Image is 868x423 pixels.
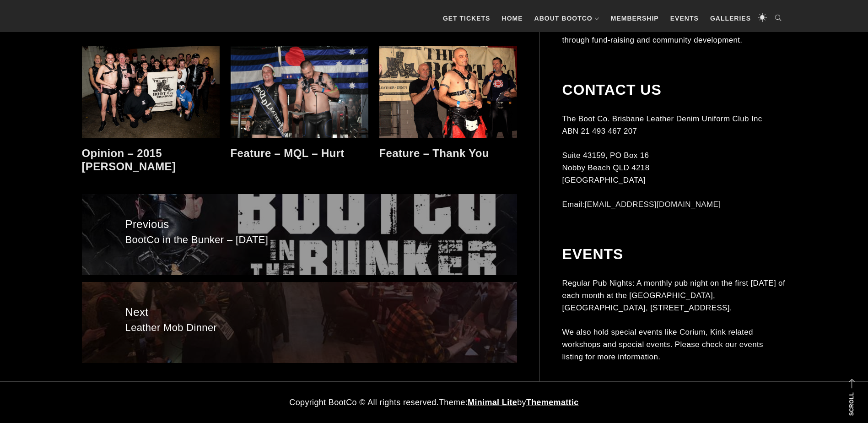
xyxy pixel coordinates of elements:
span: Previous [125,216,474,233]
a: Membership [606,5,663,32]
strong: Scroll [848,392,855,416]
p: The Boot Co. Brisbane Leather Denim Uniform Club Inc ABN 21 493 467 207 [562,113,786,137]
a: Minimal Lite [468,398,517,407]
a: BootCo in the Bunker – [DATE] [82,194,517,275]
a: GET TICKETS [438,5,495,32]
a: Feature – MQL – Hurt [231,147,345,159]
p: Email: [562,198,786,210]
span: BootCo in the Bunker – [DATE] [125,233,474,247]
p: Suite 43159, PO Box 16 Nobby Beach QLD 4218 [GEOGRAPHIC_DATA] [562,149,786,186]
span: Next [125,304,474,321]
h2: Events [562,245,786,263]
p: We also hold special events like Corium, Kink related workshops and special events. Please check ... [562,326,786,363]
a: Thememattic [526,398,579,407]
a: Leather Mob Dinner [82,282,517,363]
nav: Posts [82,187,517,370]
a: Galleries [706,5,755,32]
p: Regular Pub Nights: A monthly pub night on the first [DATE] of each month at the [GEOGRAPHIC_DATA... [562,277,786,315]
a: Opinion – 2015 [PERSON_NAME] [82,147,176,173]
span: Copyright BootCo © All rights reserved. [289,398,439,407]
a: About BootCo [530,5,604,32]
a: [EMAIL_ADDRESS][DOMAIN_NAME] [585,200,721,208]
a: Events [666,5,703,32]
a: Home [497,5,528,32]
div: Theme: by [75,396,793,409]
h2: Contact Us [562,81,786,98]
span: Leather Mob Dinner [125,321,474,335]
a: Feature – Thank You [379,147,489,159]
